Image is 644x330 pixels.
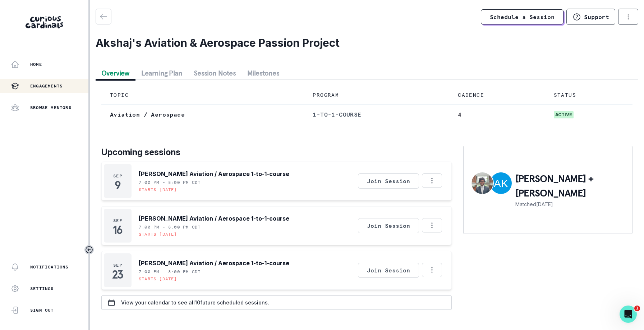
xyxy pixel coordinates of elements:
[139,269,201,275] p: 7:00 PM - 8:00 PM CDT
[566,9,615,25] button: Support
[620,306,637,323] iframe: Intercom live chat
[113,262,122,268] p: Sep
[304,86,449,105] td: PROGRAM
[135,67,188,80] button: Learning Plan
[139,187,177,193] p: Starts [DATE]
[449,86,545,105] td: CADENCE
[490,172,512,194] img: Akshaj Kesiraju
[30,105,72,110] p: Browse Mentors
[30,286,54,291] p: Settings
[188,67,241,80] button: Session Notes
[554,111,574,118] span: active
[515,172,625,200] p: [PERSON_NAME] + [PERSON_NAME]
[139,276,177,282] p: Starts [DATE]
[96,67,135,80] button: Overview
[545,86,632,105] td: STATUS
[422,173,442,188] button: Options
[584,13,609,21] p: Support
[358,263,419,278] button: Join Session
[112,271,123,278] p: 23
[515,200,625,208] p: Matched [DATE]
[84,245,94,254] button: Toggle sidebar
[618,9,638,25] button: options
[30,264,69,270] p: Notifications
[422,218,442,232] button: Options
[30,83,63,89] p: Engagements
[30,307,54,313] p: Sign Out
[115,182,121,189] p: 9
[121,300,269,306] p: View your calendar to see all 10 future scheduled sessions.
[358,218,419,233] button: Join Session
[481,9,563,24] a: Schedule a Session
[304,105,449,124] td: 1-to-1-course
[471,172,493,194] img: Youssef Abdelhalim
[358,173,419,189] button: Join Session
[113,218,122,223] p: Sep
[139,180,201,185] p: 7:00 PM - 8:00 PM CDT
[113,173,122,179] p: Sep
[422,263,442,277] button: Options
[96,36,638,49] h2: Akshaj's Aviation & Aerospace Passion Project
[634,306,640,311] span: 1
[139,169,289,178] p: [PERSON_NAME] Aviation / Aerospace 1-to-1-course
[113,226,123,234] p: 16
[26,16,63,28] img: Curious Cardinals Logo
[139,231,177,237] p: Starts [DATE]
[241,67,285,80] button: Milestones
[101,105,304,124] td: Aviation / Aerospace
[101,86,304,105] td: TOPIC
[30,62,42,67] p: Home
[139,214,289,223] p: [PERSON_NAME] Aviation / Aerospace 1-to-1-course
[101,146,452,159] p: Upcoming sessions
[449,105,545,124] td: 4
[139,259,289,267] p: [PERSON_NAME] Aviation / Aerospace 1-to-1-course
[139,224,201,230] p: 7:00 PM - 8:00 PM CDT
